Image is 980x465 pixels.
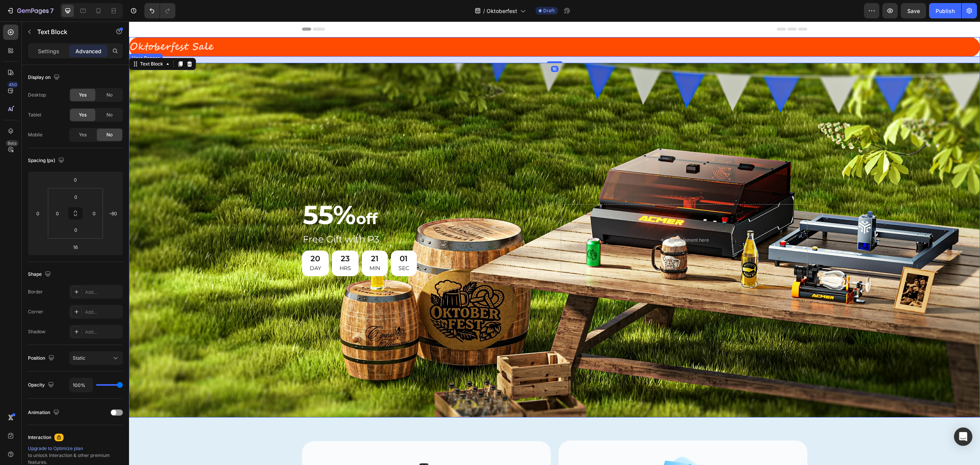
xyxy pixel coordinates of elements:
[106,92,113,98] span: No
[181,232,192,242] div: 20
[240,232,251,242] div: 21
[38,47,59,55] p: Settings
[52,208,63,219] input: 0px
[88,208,100,219] input: 0px
[73,355,85,361] span: Static
[211,232,222,242] div: 23
[28,308,43,315] div: Corner
[240,242,251,252] p: MIN
[487,7,517,15] span: Oktoberfest
[907,8,920,14] span: Save
[106,131,113,138] span: No
[28,131,42,138] div: Mobile
[28,111,41,118] div: Tablet
[181,242,192,252] p: DAY
[68,191,83,203] input: 0px
[85,329,121,336] div: Add...
[954,427,972,446] div: Open Intercom Messenger
[85,289,121,296] div: Add...
[929,3,961,18] button: Publish
[75,47,101,55] p: Advanced
[174,183,419,207] p: ⁠⁠⁠⁠⁠⁠⁠ off
[422,44,430,51] div: 16
[68,224,83,236] input: 0px
[28,408,61,418] div: Animation
[70,378,93,392] input: Auto
[28,156,66,166] div: Spacing (px)
[129,21,980,465] iframe: Design area
[174,212,419,224] p: Free Gift with P3
[28,434,51,441] div: Interaction
[106,111,113,118] span: No
[483,7,485,15] span: /
[28,353,56,363] div: Position
[68,241,83,253] input: l
[28,328,46,335] div: Shadow
[3,3,57,18] button: 7
[28,269,52,280] div: Shape
[28,288,43,295] div: Border
[6,140,18,146] div: Beta
[7,82,18,88] div: 450
[144,3,175,18] div: Undo/Redo
[79,111,87,118] span: Yes
[85,309,121,316] div: Add...
[50,6,54,15] p: 7
[37,27,102,36] p: Text Block
[539,216,580,222] div: Drop element here
[2,33,32,40] div: Hero Banner
[28,380,56,390] div: Opacity
[269,242,280,252] p: SEC
[269,232,280,242] div: 01
[28,72,61,83] div: Display on
[32,208,44,219] input: 0
[28,92,46,98] div: Desktop
[107,208,119,219] input: -60
[79,131,87,138] span: Yes
[79,92,87,98] span: Yes
[68,174,83,185] input: 0
[69,351,123,365] button: Static
[543,7,555,14] span: Draft
[936,7,955,15] div: Publish
[173,183,420,208] h2: Rich Text Editor. Editing area: main
[28,445,123,452] div: Upgrade to Optimize plan
[211,242,222,252] p: HRS
[173,211,420,224] h2: Rich Text Editor. Editing area: main
[901,3,926,18] button: Save
[174,177,227,209] span: 55%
